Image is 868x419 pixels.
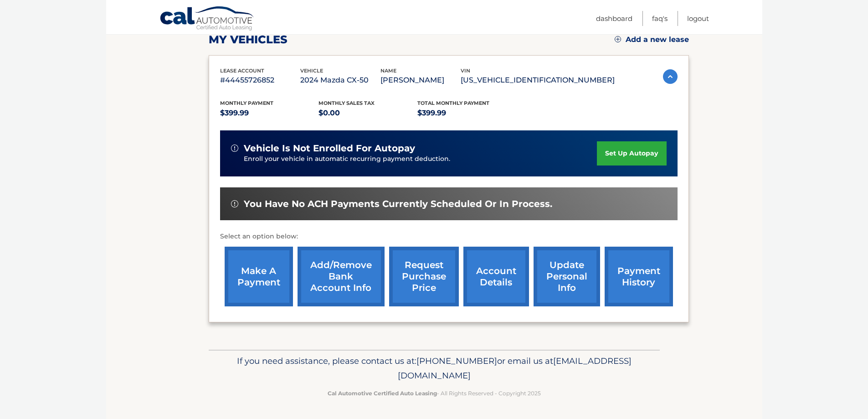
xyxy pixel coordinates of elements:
p: [PERSON_NAME] [380,74,461,87]
p: Select an option below: [220,231,678,242]
a: set up autopay [597,141,666,166]
span: Monthly Payment [220,100,273,106]
a: Add/Remove bank account info [298,247,385,306]
p: $0.00 [318,107,417,119]
span: lease account [220,67,264,74]
a: FAQ's [652,11,668,26]
p: If you need assistance, please contact us at: or email us at [215,354,654,383]
span: name [380,67,396,74]
img: accordion-active.svg [663,69,678,84]
span: [PHONE_NUMBER] [416,356,497,366]
span: [EMAIL_ADDRESS][DOMAIN_NAME] [398,356,632,381]
p: $399.99 [417,107,516,119]
strong: Cal Automotive Certified Auto Leasing [328,390,437,397]
span: vehicle [300,67,323,74]
span: Monthly sales Tax [318,100,375,106]
p: #44455726852 [220,74,300,87]
a: Logout [687,11,709,26]
span: Total Monthly Payment [417,100,489,106]
img: alert-white.svg [231,145,238,152]
h2: my vehicles [209,33,288,47]
img: alert-white.svg [231,200,238,207]
a: Add a new lease [615,35,689,44]
p: - All Rights Reserved - Copyright 2025 [215,388,654,398]
a: request purchase price [389,247,459,306]
p: 2024 Mazda CX-50 [300,74,380,87]
span: You have no ACH payments currently scheduled or in process. [244,198,552,210]
p: [US_VEHICLE_IDENTIFICATION_NUMBER] [461,74,615,87]
img: add.svg [615,36,621,42]
a: payment history [605,247,673,306]
a: account details [463,247,529,306]
span: vin [461,67,470,74]
a: Dashboard [596,11,632,26]
a: Cal Automotive [159,6,255,32]
a: make a payment [225,247,293,306]
p: Enroll your vehicle in automatic recurring payment deduction. [244,154,597,164]
a: update personal info [534,247,600,306]
span: vehicle is not enrolled for autopay [244,143,415,154]
p: $399.99 [220,107,319,119]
